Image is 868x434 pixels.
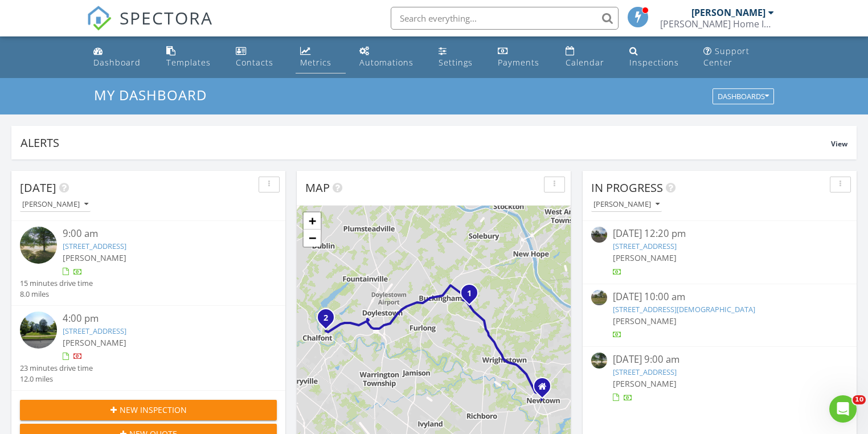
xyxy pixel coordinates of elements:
[20,227,57,264] img: streetview
[591,353,848,403] a: [DATE] 9:00 am [STREET_ADDRESS] [PERSON_NAME]
[87,6,112,31] img: The Best Home Inspection Software - Spectora
[89,41,152,73] a: Dashboard
[691,7,765,18] div: [PERSON_NAME]
[493,41,552,73] a: Payments
[613,290,827,304] div: [DATE] 10:00 am
[718,93,769,101] div: Dashboards
[831,139,847,149] span: View
[63,241,126,251] a: [STREET_ADDRESS]
[300,57,331,68] div: Metrics
[613,241,677,251] a: [STREET_ADDRESS]
[439,57,473,68] div: Settings
[613,378,677,389] span: [PERSON_NAME]
[467,290,472,298] i: 1
[542,386,549,393] div: 19 N. Sycamore Street, Newtown PA 18940
[20,363,93,374] div: 23 minutes drive time
[703,46,750,68] div: Support Center
[63,227,255,241] div: 9:00 am
[326,317,333,324] div: 99 Carousel Cir, Doylestown, PA 18901
[613,353,827,367] div: [DATE] 9:00 am
[498,57,539,68] div: Payments
[591,227,848,277] a: [DATE] 12:20 pm [STREET_ADDRESS] [PERSON_NAME]
[713,89,774,105] button: Dashboards
[699,41,779,73] a: Support Center
[120,6,213,30] span: SPECTORA
[359,57,413,68] div: Automations
[166,57,211,68] div: Templates
[93,57,141,68] div: Dashboard
[63,312,255,326] div: 4:00 pm
[613,227,827,241] div: [DATE] 12:20 pm
[469,293,476,300] div: 1610 Holicong Rd, New Hope, PA 18938
[63,337,126,348] span: [PERSON_NAME]
[561,41,616,73] a: Calendar
[21,135,831,150] div: Alerts
[304,230,321,247] a: Zoom out
[120,404,187,416] span: New Inspection
[87,15,213,39] a: SPECTORA
[355,41,425,73] a: Automations (Basic)
[63,252,126,263] span: [PERSON_NAME]
[231,41,286,73] a: Contacts
[613,304,755,314] a: [STREET_ADDRESS][DEMOGRAPHIC_DATA]
[591,227,607,243] img: streetview
[20,227,277,300] a: 9:00 am [STREET_ADDRESS] [PERSON_NAME] 15 minutes drive time 8.0 miles
[304,212,321,230] a: Zoom in
[829,395,857,423] iframe: Intercom live chat
[236,57,273,68] div: Contacts
[591,180,663,195] span: In Progress
[593,200,660,208] div: [PERSON_NAME]
[613,316,677,326] span: [PERSON_NAME]
[20,180,56,195] span: [DATE]
[305,180,330,195] span: Map
[20,400,277,420] button: New Inspection
[20,289,93,300] div: 8.0 miles
[629,57,679,68] div: Inspections
[20,312,277,384] a: 4:00 pm [STREET_ADDRESS] [PERSON_NAME] 23 minutes drive time 12.0 miles
[853,395,866,404] span: 10
[63,326,126,336] a: [STREET_ADDRESS]
[591,353,607,369] img: streetview
[391,7,619,30] input: Search everything...
[434,41,484,73] a: Settings
[20,312,57,349] img: streetview
[591,290,848,341] a: [DATE] 10:00 am [STREET_ADDRESS][DEMOGRAPHIC_DATA] [PERSON_NAME]
[20,374,93,384] div: 12.0 miles
[613,252,677,263] span: [PERSON_NAME]
[324,314,328,322] i: 2
[296,41,345,73] a: Metrics
[660,18,774,30] div: Bradley Home Inspections
[591,197,662,212] button: [PERSON_NAME]
[566,57,604,68] div: Calendar
[94,85,207,104] span: My Dashboard
[22,200,88,208] div: [PERSON_NAME]
[613,367,677,377] a: [STREET_ADDRESS]
[20,278,93,289] div: 15 minutes drive time
[162,41,223,73] a: Templates
[20,197,91,212] button: [PERSON_NAME]
[625,41,690,73] a: Inspections
[591,290,607,306] img: streetview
